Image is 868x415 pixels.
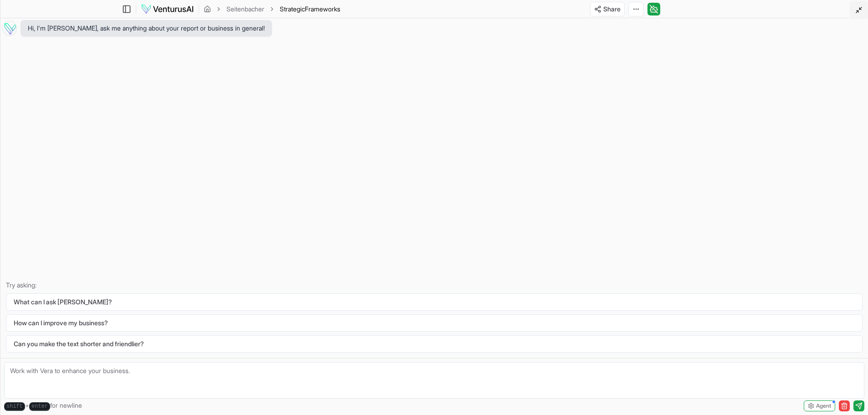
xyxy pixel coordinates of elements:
button: What can I ask [PERSON_NAME]? [6,293,863,311]
img: Vera [2,21,17,36]
img: logo [141,4,194,15]
span: StrategicFrameworks [280,5,340,14]
span: Agent [816,402,831,410]
button: Share [590,2,625,16]
span: Hi, I'm [PERSON_NAME], ask me anything about your report or business in general! [28,24,265,33]
a: Seitenbacher [226,5,264,14]
span: Frameworks [305,5,340,13]
nav: breadcrumb [204,5,340,14]
p: Try asking: [6,281,863,290]
button: Can you make the text shorter and friendlier? [6,335,863,353]
button: Agent [804,400,835,411]
kbd: enter [29,402,50,411]
span: + for newline [4,401,82,411]
button: How can I improve my business? [6,314,863,332]
span: Share [603,5,621,14]
kbd: shift [4,402,25,411]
